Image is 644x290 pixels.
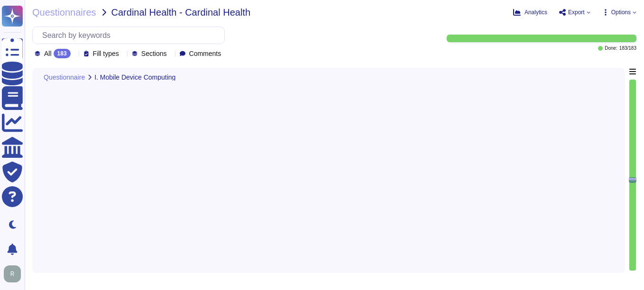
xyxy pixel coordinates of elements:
div: 183 [54,49,71,58]
span: All [44,50,52,57]
button: Analytics [513,9,547,16]
span: Questionnaire [44,74,85,81]
span: Comments [189,50,221,57]
span: Fill types [93,50,119,57]
img: user [4,265,21,282]
span: 183 / 183 [619,46,636,51]
span: Analytics [524,9,547,15]
span: Done: [605,46,617,51]
span: Questionnaires [32,8,96,17]
span: Export [568,9,585,15]
span: Options [611,9,631,15]
span: Cardinal Health - Cardinal Health [111,8,250,17]
span: Sections [141,50,167,57]
input: Search by keywords [37,27,224,44]
span: I. Mobile Device Computing [94,74,175,81]
button: user [2,263,28,284]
